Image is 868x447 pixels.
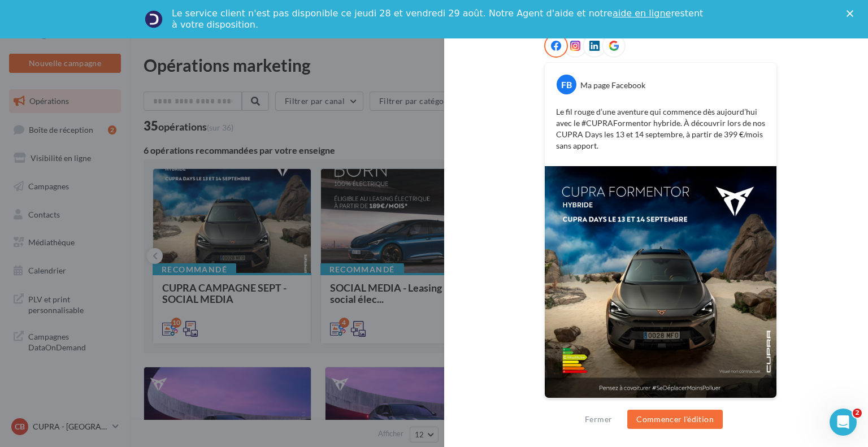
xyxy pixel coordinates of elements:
[172,8,705,31] div: Le service client n'est pas disponible ce jeudi 28 et vendredi 29 août. Notre Agent d'aide et not...
[544,398,777,413] div: La prévisualisation est non-contractuelle
[580,80,645,91] div: Ma page Facebook
[145,10,163,28] img: Profile image for Service-Client
[627,410,723,429] button: Commencer l'édition
[853,409,862,418] span: 2
[830,409,857,436] iframe: Intercom live chat
[557,75,576,94] div: FB
[556,106,765,151] p: Le fil rouge d’une aventure qui commence dès aujourd’hui avec le #CUPRAFormentor hybride. À décou...
[613,8,671,19] a: aide en ligne
[847,10,858,17] div: Fermer
[580,413,617,426] button: Fermer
